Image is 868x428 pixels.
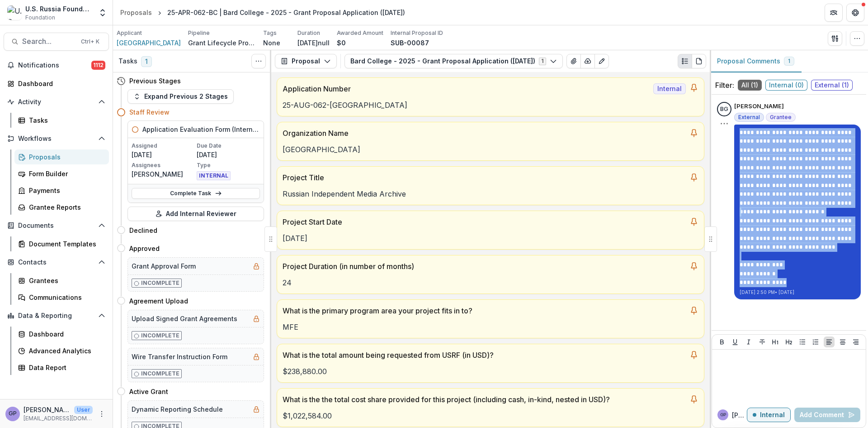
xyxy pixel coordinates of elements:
button: Edit as form [594,54,609,68]
p: What is the primary program area your project fits in to? [283,305,686,316]
button: Expand Previous 2 Stages [127,89,234,104]
a: Communications [14,290,109,305]
a: Proposals [14,149,109,164]
span: Foundation [25,14,55,22]
a: What is the primary program area your project fits in to?MFE [277,299,704,338]
span: Contacts [18,259,94,266]
p: Awarded Amount [337,29,383,37]
button: Underline [730,337,741,347]
a: Tasks [14,113,109,128]
div: U.S. Russia Foundation [25,4,93,14]
p: SUB-00087 [391,38,429,48]
span: External [738,114,760,120]
span: Internal ( 0 ) [765,80,807,91]
div: Form Builder [29,169,102,178]
p: Project Duration (in number of months) [283,261,686,272]
button: Toggle View Cancelled Tasks [251,54,266,68]
p: Incomplete [141,279,179,287]
p: MFE [283,322,698,332]
p: 24 [283,277,698,288]
p: [DATE] [132,150,195,159]
p: Filter: [715,80,734,91]
p: Pipeline [188,29,210,37]
a: [GEOGRAPHIC_DATA] [117,38,181,48]
p: [DATE] [283,233,698,244]
h5: Grant Approval Form [132,261,196,271]
a: Project Start Date[DATE] [277,211,704,250]
button: Align Center [837,337,848,347]
p: Grant Lifecycle Process [188,38,256,48]
div: Data Report [29,363,102,372]
div: Ctrl + K [79,37,101,47]
h5: Wire Transfer Instruction Form [132,352,227,361]
button: Open Data & Reporting [4,308,109,323]
button: Add Internal Reviewer [127,207,264,221]
a: What is the the total cost share provided for this project (including cash, in-kind, nested in US... [277,388,704,427]
a: Complete Task [132,188,260,199]
p: [PERSON_NAME] [24,405,71,414]
button: Proposal Comments [710,50,802,72]
button: Proposal [275,54,337,68]
p: Incomplete [141,370,179,378]
p: [DATE] 2:50 PM • [DATE] [740,289,855,296]
div: Grantee Reports [29,202,102,212]
div: Dashboard [29,329,102,339]
div: Bonnie Goad [720,106,728,112]
button: Open Activity [4,95,109,109]
a: Project TitleRussian Independent Media Archive [277,166,704,205]
button: Strike [757,337,768,347]
span: Grantee [770,114,792,120]
button: Open Contacts [4,255,109,269]
p: Russian Independent Media Archive [283,188,698,199]
button: Plaintext view [678,54,692,68]
div: Dashboard [18,79,102,88]
button: Internal [747,408,791,422]
a: Grantee Reports [14,200,109,215]
p: What is the the total cost share provided for this project (including cash, in-kind, nested in USD)? [283,394,686,405]
p: $0 [337,38,346,48]
span: 1112 [91,61,105,70]
p: None [263,38,280,48]
p: Duration [297,29,320,37]
p: [PERSON_NAME] P [732,410,747,420]
span: All ( 1 ) [738,80,762,91]
div: Gennady Podolny [9,411,17,417]
p: Internal Proposal ID [391,29,443,37]
button: Align Left [824,337,835,347]
p: [GEOGRAPHIC_DATA] [283,144,698,155]
span: Activity [18,98,94,106]
p: [PERSON_NAME] [132,169,195,179]
span: 1 [141,56,152,67]
a: Form Builder [14,166,109,181]
img: U.S. Russia Foundation [7,5,22,20]
button: Italicize [743,337,754,347]
button: Bold [717,337,727,347]
button: Open Workflows [4,131,109,146]
h4: Active Grant [129,387,168,396]
p: Assigned [132,142,195,150]
h5: Application Evaluation Form (Internal) [142,125,260,134]
span: Search... [22,37,75,46]
button: Partners [825,4,843,22]
div: Payments [29,186,102,195]
span: Data & Reporting [18,312,94,320]
a: Dashboard [4,76,109,91]
p: [PERSON_NAME] [734,102,784,111]
div: Document Templates [29,239,102,249]
a: Payments [14,183,109,198]
h5: Upload Signed Grant Agreements [132,314,237,323]
div: Proposals [120,8,152,17]
p: [DATE]null [297,38,330,48]
p: Project Title [283,172,686,183]
button: Notifications1112 [4,58,109,72]
p: 25-AUG-062-[GEOGRAPHIC_DATA] [283,100,698,111]
span: Internal [653,83,686,94]
h4: Previous Stages [129,76,181,86]
p: Due Date [197,142,260,150]
a: Dashboard [14,327,109,341]
button: Ordered List [810,337,821,347]
span: INTERNAL [197,171,231,180]
p: [DATE] [197,150,260,159]
p: Type [197,161,260,169]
